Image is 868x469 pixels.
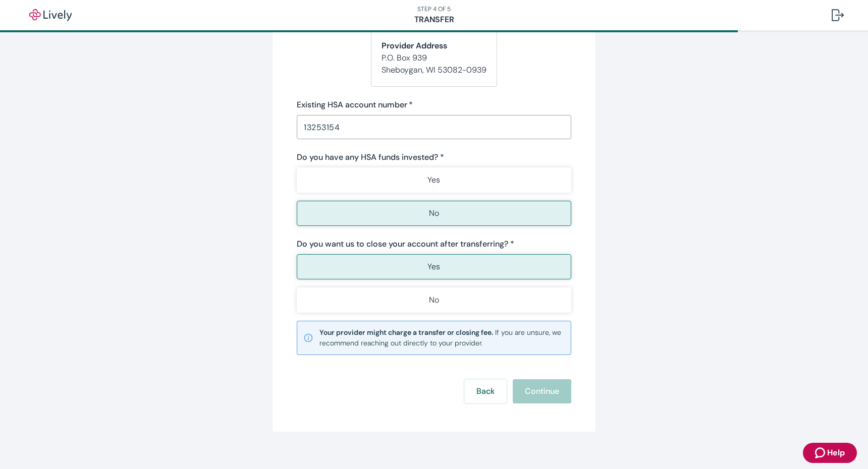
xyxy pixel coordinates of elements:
[297,151,444,163] label: Do you have any HSA funds invested? *
[297,167,571,193] button: Yes
[297,201,571,226] button: No
[382,64,486,76] p: Sheboygan , WI 53082-0939
[319,327,565,348] small: If you are unsure, we recommend reaching out directly to your provider.
[803,443,857,463] button: Zendesk support iconHelp
[22,9,79,21] img: Lively
[429,207,439,219] p: No
[319,328,493,337] strong: Your provider might charge a transfer or closing fee.
[815,447,827,459] svg: Zendesk support icon
[427,174,440,186] p: Yes
[297,99,413,111] label: Existing HSA account number
[427,261,440,273] p: Yes
[382,52,486,64] p: P.O. Box 939
[429,294,439,306] p: No
[297,254,571,279] button: Yes
[824,3,852,27] button: Log out
[827,447,845,459] span: Help
[464,379,507,403] button: Back
[382,40,447,51] strong: Provider Address
[297,238,514,250] label: Do you want us to close your account after transferring? *
[297,287,571,313] button: No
